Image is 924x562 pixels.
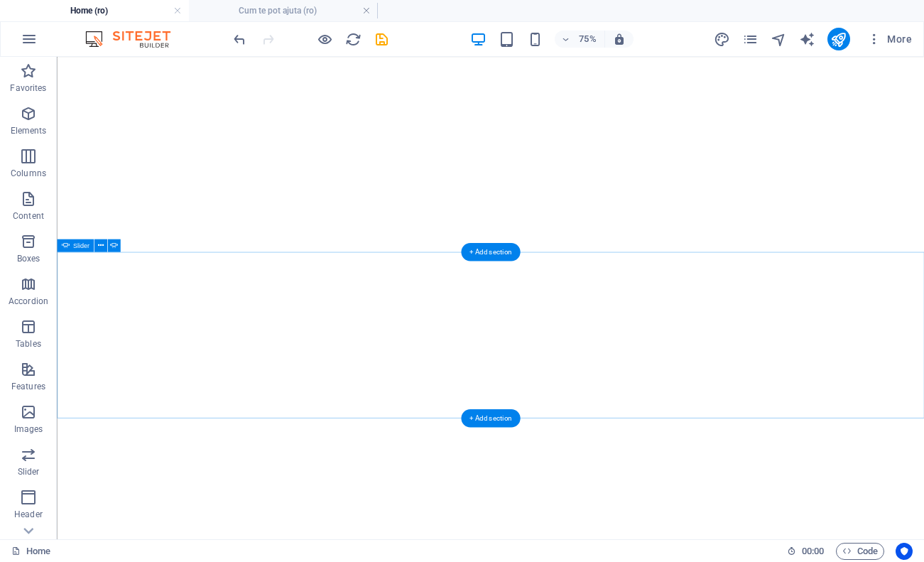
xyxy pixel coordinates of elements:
[17,253,40,264] p: Boxes
[11,125,47,136] p: Elements
[316,31,333,48] button: Click here to leave preview mode and continue editing
[714,31,730,48] i: Design (Ctrl+Alt+Y)
[867,32,912,46] span: More
[232,31,248,48] i: Undo: Delete elements (Ctrl+Z)
[461,409,520,428] div: + Add section
[14,509,43,520] p: Header
[16,338,41,350] p: Tables
[461,243,520,261] div: + Add section
[862,28,918,50] button: More
[613,33,626,45] i: On resize automatically adjust zoom level to fit chosen device.
[231,31,248,48] button: undo
[799,31,816,48] button: text_generator
[344,31,362,48] button: reload
[576,31,599,48] h6: 75%
[896,543,913,560] button: Usercentrics
[18,466,40,477] p: Slider
[14,423,43,435] p: Images
[742,31,759,48] button: pages
[82,31,188,48] img: Editor Logo
[345,31,362,48] i: Reload page
[374,31,390,48] i: Save (Ctrl+S)
[742,31,759,48] i: Pages (Ctrl+Alt+S)
[714,31,731,48] button: design
[827,28,850,50] button: publish
[812,546,814,556] span: :
[11,543,50,560] a: Click to cancel selection. Double-click to open Pages
[802,543,824,560] span: 00 00
[555,31,605,48] button: 75%
[373,31,390,48] button: save
[9,296,48,307] p: Accordion
[11,168,46,179] p: Columns
[10,82,46,94] p: Favorites
[836,543,884,560] button: Code
[842,543,878,560] span: Code
[189,3,378,18] h4: Cum te pot ajuta (ro)
[13,210,44,222] p: Content
[771,31,787,48] i: Navigator
[830,31,847,48] i: Publish
[771,31,788,48] button: navigator
[11,381,45,392] p: Features
[73,242,89,249] span: Slider
[787,543,825,560] h6: Session time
